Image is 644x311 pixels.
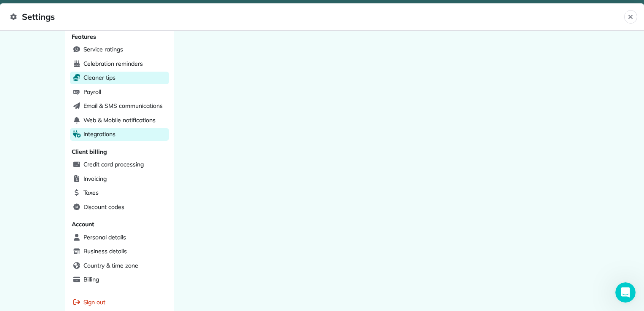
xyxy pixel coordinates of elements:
span: Client billing [72,148,107,155]
a: Business details [70,245,169,258]
a: Celebration reminders [70,58,169,70]
a: Country & time zone [70,260,169,272]
a: Taxes [70,187,169,199]
span: Country & time zone [83,261,138,270]
span: Cleaner tips [83,73,116,82]
span: Settings [10,10,624,24]
a: Personal details [70,231,169,244]
iframe: Intercom live chat [615,282,636,303]
span: Sign out [83,298,106,306]
button: Close [624,10,637,24]
span: Payroll [83,88,102,96]
span: Email & SMS communications [83,102,163,110]
span: Taxes [83,188,99,197]
span: Integrations [83,130,116,138]
span: Web & Mobile notifications [83,116,156,124]
span: Service ratings [83,45,123,54]
span: Invoicing [83,174,107,183]
a: Sign out [70,296,169,309]
a: Invoicing [70,173,169,185]
span: Business details [83,247,127,255]
a: Integrations [70,128,169,141]
a: Payroll [70,86,169,99]
a: Credit card processing [70,158,169,171]
span: Personal details [83,233,126,241]
span: Features [72,33,97,40]
a: Billing [70,273,169,286]
span: Discount codes [83,203,124,211]
a: Email & SMS communications [70,100,169,113]
span: Celebration reminders [83,59,143,68]
span: Credit card processing [83,160,144,169]
span: Billing [83,275,99,284]
a: Discount codes [70,201,169,214]
span: Account [72,220,94,228]
a: Cleaner tips [70,72,169,84]
a: Web & Mobile notifications [70,114,169,127]
a: Service ratings [70,43,169,56]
